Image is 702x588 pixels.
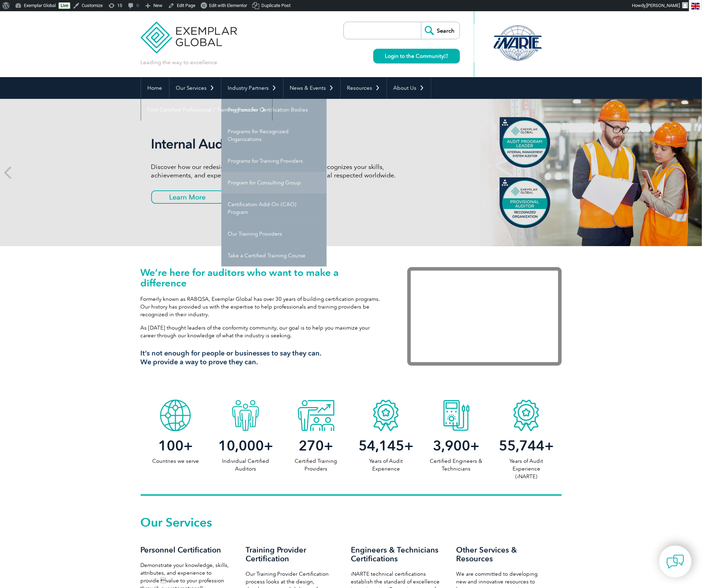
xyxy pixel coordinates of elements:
a: Find Certified Professional / Training Provider [141,99,272,121]
a: Our Training Providers [221,223,327,245]
h2: + [491,440,561,451]
h2: + [210,440,281,451]
p: Certified Training Providers [281,457,351,473]
a: Home [141,77,169,99]
a: Programs for Recognized Organizations [221,121,327,150]
h3: Engineers & Technicians Certifications [351,546,442,563]
a: Programs for Training Providers [221,150,327,172]
span: 54,145 [359,437,404,454]
a: Programs for Certification Bodies [221,99,327,121]
img: open_square.png [444,54,448,58]
a: Our Services [169,77,221,99]
span: 100 [158,437,183,454]
a: Industry Partners [221,77,283,99]
span: 10,000 [218,437,264,454]
a: Learn More [151,190,224,204]
span: [PERSON_NAME] [646,3,680,8]
p: Discover how our redesigned Internal Auditor Certification recognizes your skills, achievements, ... [151,163,414,180]
h3: Training Provider Certification [246,546,337,563]
h2: + [281,440,351,451]
iframe: Exemplar Global: Working together to make a difference [407,267,562,366]
span: 3,900 [433,437,470,454]
p: Years of Audit Experience (iNARTE) [491,457,561,480]
a: Live [59,2,70,9]
a: Resources [341,77,387,99]
a: About Us [387,77,431,99]
p: Countries we serve [141,457,211,465]
a: News & Events [283,77,340,99]
h3: Other Services & Resources [456,546,548,563]
a: Take a Certified Training Course [221,245,327,266]
img: Exemplar Global [141,11,237,53]
p: As [DATE] thought leaders of the conformity community, our goal is to help you maximize your care... [141,324,386,339]
p: Formerly known as RABQSA, Exemplar Global has over 30 years of building certification programs. O... [141,295,386,318]
h2: Internal Auditor Certification [151,136,414,152]
span: Edit with Elementor [209,3,247,8]
h2: + [351,440,421,451]
img: en [691,3,700,9]
a: Login to the Community [373,49,460,63]
a: Certification Add-On (CAO) Program [221,194,327,223]
span: 55,744 [499,437,544,454]
h3: It’s not enough for people or businesses to say they can. We provide a way to prove they can. [141,349,386,366]
p: Years of Audit Experience [351,457,421,473]
a: Program for Consulting Group [221,172,327,194]
p: Individual Certified Auditors [210,457,281,473]
h3: Personnel Certification [141,546,232,554]
img: contact-chat.png [667,553,684,570]
p: Leading the way to excellence [141,59,218,66]
h1: We’re here for auditors who want to make a difference [141,267,386,288]
h2: Our Services [141,517,562,528]
span: 270 [299,437,324,454]
p: Certified Engineers & Technicians [421,457,491,473]
h2: + [421,440,491,451]
h2: + [141,440,211,451]
input: Search [421,22,460,39]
